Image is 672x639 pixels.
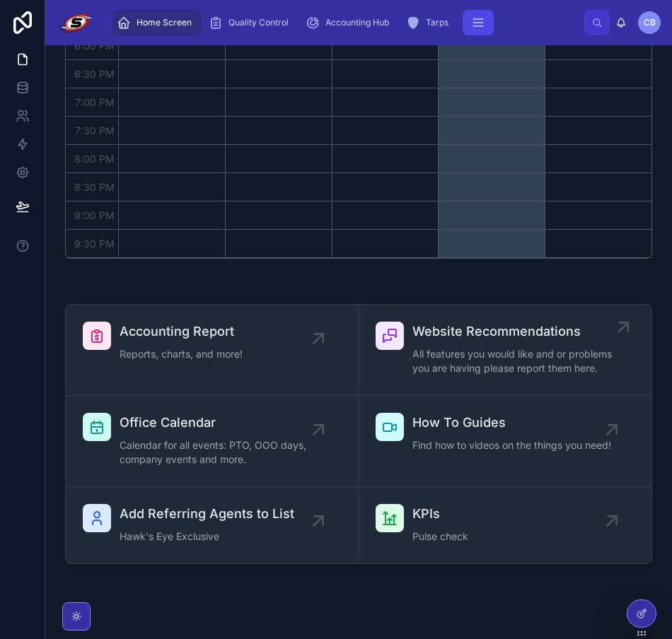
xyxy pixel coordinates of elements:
[426,17,448,28] span: Tarps
[359,487,651,563] a: KPIsPulse check
[71,153,118,165] span: 8:00 PM
[120,322,243,341] span: Accounting Report
[105,7,584,38] div: scrollable content
[71,96,118,108] span: 7:00 PM
[71,181,118,193] span: 8:30 PM
[66,487,359,563] a: Add Referring Agents to ListHawk's Eye Exclusive
[71,238,118,250] span: 9:30 PM
[66,396,359,487] a: Office CalendarCalendar for all events: PTO, OOO days, company events and more.
[120,413,318,433] span: Office Calendar
[66,305,359,396] a: Accounting ReportReports, charts, and more!
[71,124,118,136] span: 7:30 PM
[359,396,651,487] a: How To GuidesFind how to videos on the things you need!
[120,347,243,361] span: Reports, charts, and more!
[301,10,399,35] a: Accounting Hub
[644,17,656,28] span: CB
[359,305,651,396] a: Website RecommendationsAll features you would like and or problems you are having please report t...
[402,10,458,35] a: Tarps
[120,504,294,524] span: Add Referring Agents to List
[57,11,94,34] img: App logo
[120,529,294,544] span: Hawk's Eye Exclusive
[412,438,611,452] span: Find how to videos on the things you need!
[204,10,299,35] a: Quality Control
[325,17,389,28] span: Accounting Hub
[412,322,612,341] span: Website Recommendations
[71,209,118,221] span: 9:00 PM
[228,17,289,28] span: Quality Control
[137,17,192,28] span: Home Screen
[412,347,612,375] span: All features you would like and or problems you are having please report them here.
[120,438,318,467] span: Calendar for all events: PTO, OOO days, company events and more.
[71,68,118,80] span: 6:30 PM
[71,40,118,52] span: 6:00 PM
[412,413,611,433] span: How To Guides
[412,529,468,544] span: Pulse check
[412,504,468,524] span: KPIs
[112,10,202,35] a: Home Screen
